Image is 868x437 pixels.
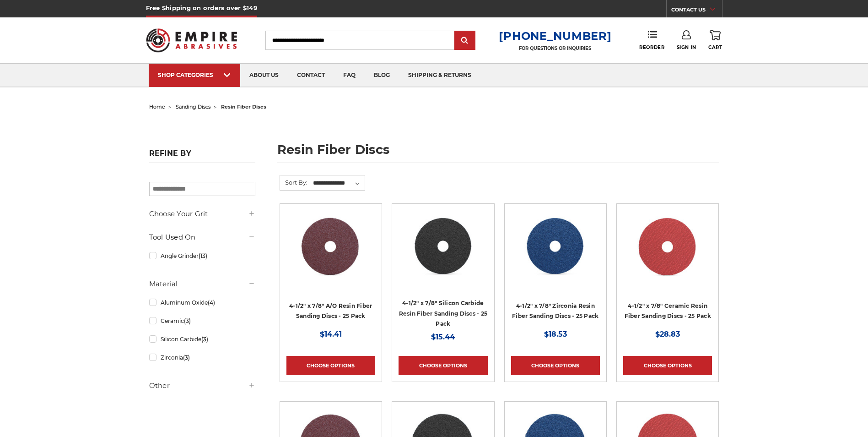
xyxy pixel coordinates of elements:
[399,210,487,299] a: 4.5 Inch Silicon Carbide Resin Fiber Discs
[149,331,255,347] a: Silicon Carbide(3)
[365,64,399,87] a: blog
[208,299,215,306] span: (4)
[671,5,722,17] a: CONTACT US
[176,104,210,110] a: sanding discs
[511,356,600,375] a: Choose Options
[201,336,208,343] span: (3)
[518,210,592,284] img: 4-1/2" zirc resin fiber disc
[708,30,722,50] a: Cart
[499,29,611,43] a: [PHONE_NUMBER]
[146,22,237,58] img: Empire Abrasives
[149,350,255,366] a: Zirconia(3)
[149,149,255,163] h5: Refine by
[623,210,712,299] a: 4-1/2" ceramic resin fiber disc
[511,210,600,299] a: 4-1/2" zirc resin fiber disc
[294,210,368,284] img: 4.5 inch resin fiber disc
[280,175,307,189] label: Sort By:
[399,356,487,375] a: Choose Options
[183,354,190,361] span: (3)
[623,356,712,375] a: Choose Options
[149,208,255,219] h5: Choose Your Grit
[277,143,719,163] h1: resin fiber discs
[708,44,722,50] span: Cart
[149,380,255,391] h5: Other
[431,333,455,341] span: $15.44
[655,330,680,339] span: $28.83
[512,302,598,320] a: 4-1/2" x 7/8" Zirconia Resin Fiber Sanding Discs - 25 Pack
[631,210,705,284] img: 4-1/2" ceramic resin fiber disc
[149,248,255,264] a: Angle Grinder(13)
[221,104,266,110] span: resin fiber discs
[240,64,288,87] a: about us
[320,330,342,339] span: $14.41
[149,313,255,329] a: Ceramic(3)
[639,30,664,50] a: Reorder
[312,176,365,190] select: Sort By:
[184,317,191,324] span: (3)
[286,210,375,299] a: 4.5 inch resin fiber disc
[639,44,664,50] span: Reorder
[334,64,365,87] a: faq
[406,210,480,284] img: 4.5 Inch Silicon Carbide Resin Fiber Discs
[289,302,372,320] a: 4-1/2" x 7/8" A/O Resin Fiber Sanding Discs - 25 Pack
[149,279,255,290] h5: Material
[149,104,165,110] a: home
[158,71,231,78] div: SHOP CATEGORIES
[544,330,567,339] span: $18.53
[288,64,334,87] a: contact
[499,45,611,51] p: FOR QUESTIONS OR INQUIRIES
[286,356,375,375] a: Choose Options
[199,252,207,259] span: (13)
[399,64,480,87] a: shipping & returns
[399,300,488,327] a: 4-1/2" x 7/8" Silicon Carbide Resin Fiber Sanding Discs - 25 Pack
[149,232,255,243] h5: Tool Used On
[677,44,696,50] span: Sign In
[456,32,474,50] input: Submit
[149,295,255,311] a: Aluminum Oxide(4)
[625,302,711,320] a: 4-1/2" x 7/8" Ceramic Resin Fiber Sanding Discs - 25 Pack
